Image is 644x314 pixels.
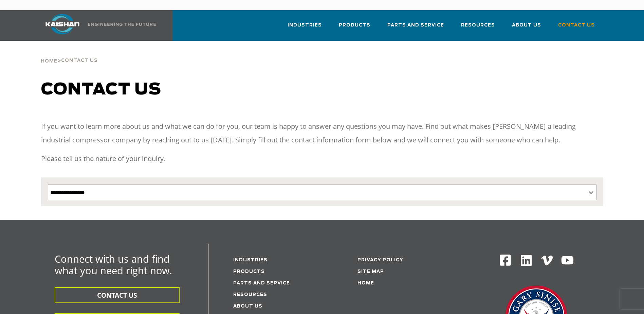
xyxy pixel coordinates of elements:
[520,254,533,267] img: Linkedin
[339,16,370,39] a: Products
[55,252,172,277] span: Connect with us and find what you need right now.
[233,269,265,274] a: Products
[357,258,403,262] a: Privacy Policy
[233,293,267,297] a: Resources
[41,120,603,147] p: If you want to learn more about us and what we can do for you, our team is happy to answer any qu...
[37,14,88,34] img: kaishan logo
[558,21,595,29] span: Contact Us
[288,16,322,39] a: Industries
[357,269,384,274] a: Site Map
[461,21,495,29] span: Resources
[41,152,603,165] p: Please tell us the nature of your inquiry.
[387,21,444,29] span: Parts and Service
[357,281,374,285] a: Home
[61,58,98,63] span: Contact Us
[41,58,57,64] a: Home
[233,281,290,285] a: Parts and service
[88,23,156,26] img: Engineering the future
[499,254,512,266] img: Facebook
[233,258,268,262] a: Industries
[512,16,541,39] a: About Us
[339,21,370,29] span: Products
[558,16,595,39] a: Contact Us
[387,16,444,39] a: Parts and Service
[512,21,541,29] span: About Us
[41,82,161,98] span: Contact us
[233,304,262,309] a: About Us
[541,256,553,265] img: Vimeo
[37,10,157,41] a: Kaishan USA
[41,41,98,67] div: >
[561,254,574,267] img: Youtube
[41,59,57,64] span: Home
[55,287,180,303] button: CONTACT US
[288,21,322,29] span: Industries
[461,16,495,39] a: Resources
